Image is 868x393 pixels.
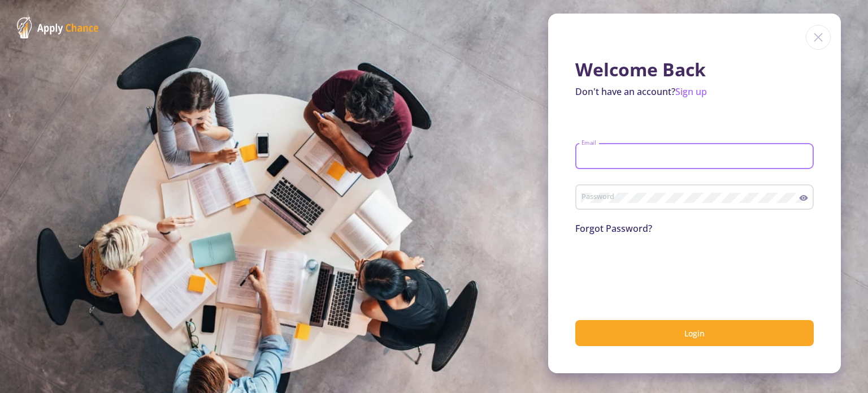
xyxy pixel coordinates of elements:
[575,249,747,293] iframe: reCAPTCHA
[17,17,99,38] img: ApplyChance Logo
[575,85,814,98] p: Don't have an account?
[575,320,814,347] button: Login
[575,222,652,235] a: Forgot Password?
[806,25,831,50] img: close icon
[675,85,707,98] a: Sign up
[684,328,705,339] span: Login
[575,59,814,80] h1: Welcome Back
